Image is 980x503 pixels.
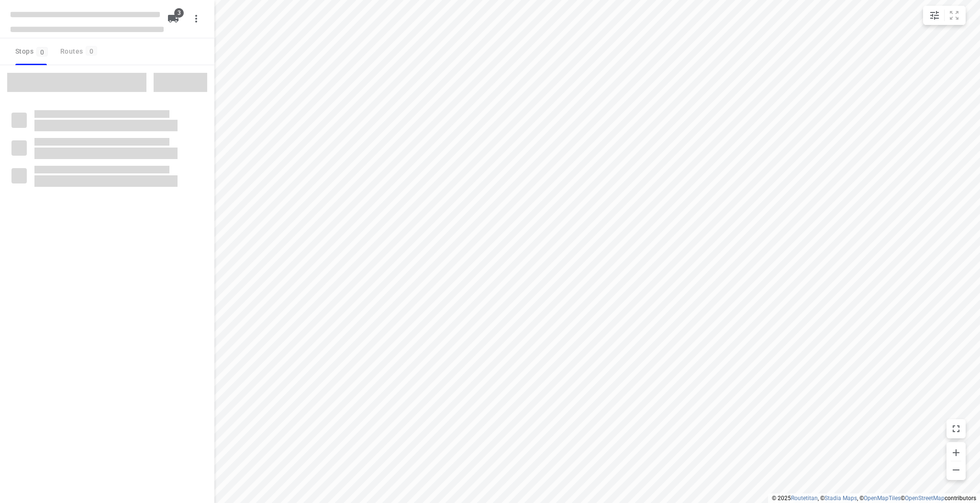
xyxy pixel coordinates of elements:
[864,495,901,502] a: OpenMapTiles
[923,6,966,25] div: small contained button group
[824,495,857,502] a: Stadia Maps
[791,495,818,502] a: Routetitan
[925,6,944,25] button: Map settings
[905,495,945,502] a: OpenStreetMap
[772,495,976,502] li: © 2025 , © , © © contributors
